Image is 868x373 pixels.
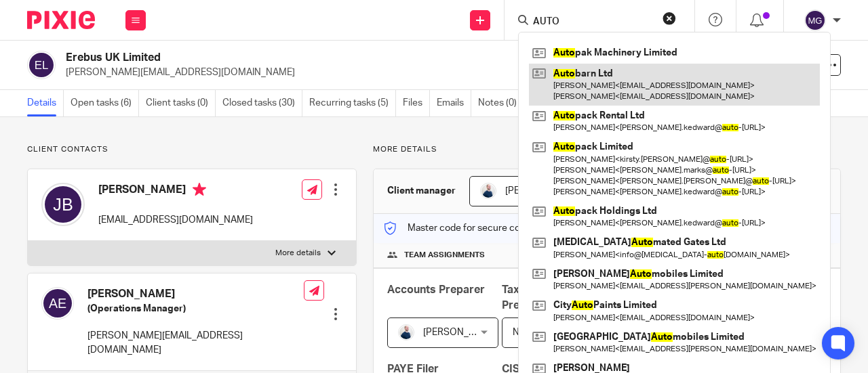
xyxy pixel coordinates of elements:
h3: Client manager [387,184,456,198]
a: Closed tasks (30) [222,90,302,116]
img: svg%3E [41,183,85,226]
img: MC_T&CO-3.jpg [480,183,496,199]
img: MC_T&CO-3.jpg [398,324,414,341]
i: Primary [193,183,206,196]
a: Open tasks (6) [71,90,139,116]
h5: (Operations Manager) [87,302,304,315]
span: Tax Return Preparer [502,284,556,311]
input: Search [532,16,654,28]
img: svg%3E [41,287,74,320]
a: Client tasks (0) [146,90,216,116]
p: More details [373,144,841,155]
img: svg%3E [804,9,826,31]
p: More details [275,248,321,259]
p: [EMAIL_ADDRESS][DOMAIN_NAME] [98,213,253,227]
h2: Erebus UK Limited [66,51,538,65]
span: [PERSON_NAME] [423,328,498,337]
span: Accounts Preparer [387,284,485,295]
span: Not selected [513,328,568,337]
img: Pixie [27,11,95,29]
span: Team assignments [404,250,485,261]
h4: [PERSON_NAME] [87,287,304,301]
a: Notes (0) [478,90,524,116]
button: Clear [663,12,676,25]
p: [PERSON_NAME][EMAIL_ADDRESS][DOMAIN_NAME] [66,66,656,79]
a: Recurring tasks (5) [309,90,396,116]
span: [PERSON_NAME] [505,186,580,196]
a: Emails [437,90,471,116]
img: svg%3E [27,51,56,79]
p: Master code for secure communications and files [384,221,618,235]
a: Details [27,90,64,116]
a: Files [403,90,430,116]
p: Client contacts [27,144,357,155]
h4: [PERSON_NAME] [98,183,253,200]
p: [PERSON_NAME][EMAIL_ADDRESS][DOMAIN_NAME] [87,329,304,357]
